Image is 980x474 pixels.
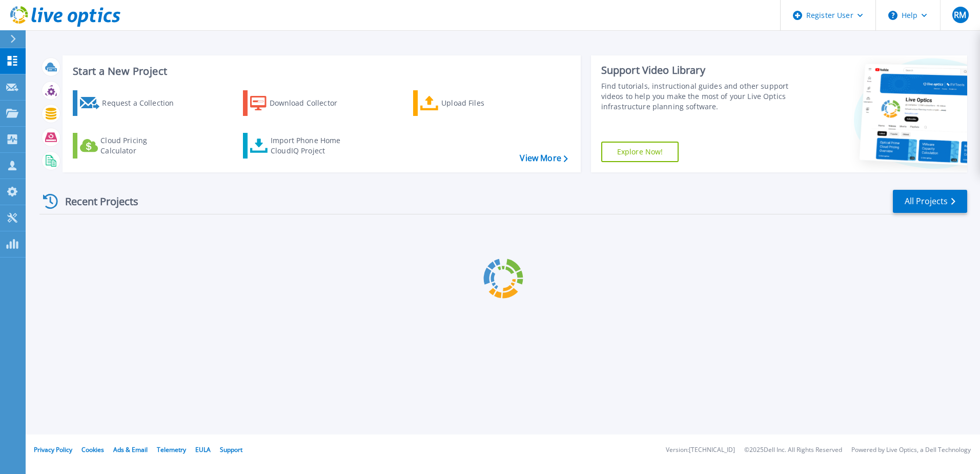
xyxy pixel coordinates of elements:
div: Find tutorials, instructional guides and other support videos to help you make the most of your L... [601,81,793,112]
li: © 2025 Dell Inc. All Rights Reserved [744,447,842,453]
a: All Projects [893,190,967,213]
a: View More [520,153,567,163]
div: Support Video Library [601,64,793,77]
a: Download Collector [243,90,357,116]
div: Import Phone Home CloudIQ Project [271,135,351,156]
div: Request a Collection [102,93,184,113]
a: Explore Now! [601,142,679,162]
a: Support [220,445,242,454]
a: Ads & Email [113,445,148,454]
a: Privacy Policy [34,445,72,454]
a: EULA [195,445,211,454]
div: Recent Projects [39,189,152,214]
span: RM [954,11,966,19]
div: Cloud Pricing Calculator [100,135,182,156]
a: Upload Files [413,90,527,116]
li: Powered by Live Optics, a Dell Technology [851,447,971,453]
div: Download Collector [270,93,352,113]
a: Request a Collection [73,90,187,116]
a: Cookies [81,445,104,454]
a: Telemetry [157,445,186,454]
div: Upload Files [441,93,523,113]
a: Cloud Pricing Calculator [73,133,187,159]
h3: Start a New Project [73,66,567,77]
li: Version: [TECHNICAL_ID] [666,447,735,453]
